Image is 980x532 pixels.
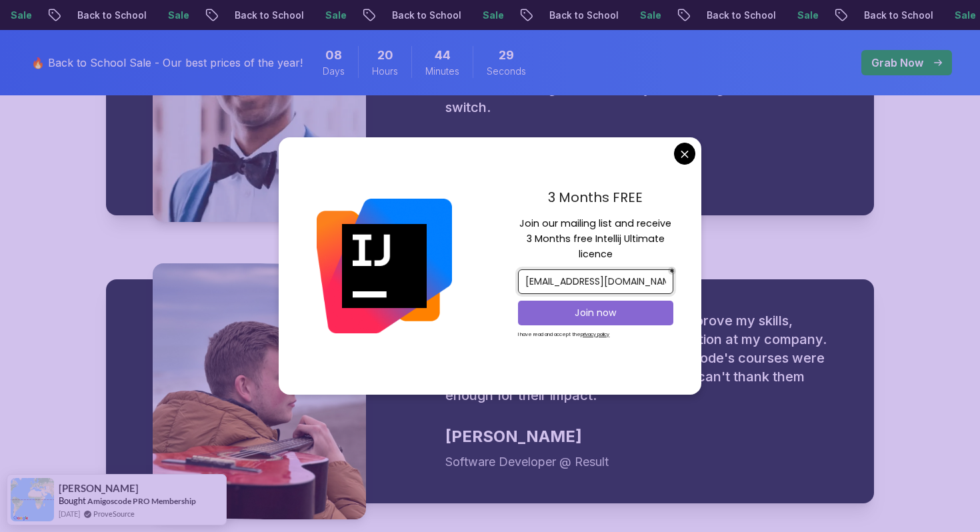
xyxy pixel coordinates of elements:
[11,478,54,521] img: provesource social proof notification image
[345,9,436,22] p: Back to School
[59,508,80,519] span: [DATE]
[908,9,951,22] p: Sale
[59,483,139,494] span: [PERSON_NAME]
[153,263,366,519] img: Amir testimonial
[59,495,86,506] span: Bought
[31,55,303,71] p: 🔥 Back to School Sale - Our best prices of the year!
[279,9,321,22] p: Sale
[503,9,593,22] p: Back to School
[445,453,842,471] div: Software Developer @ Result
[817,9,908,22] p: Back to School
[87,496,196,506] a: Amigoscode PRO Membership
[121,9,164,22] p: Sale
[436,9,479,22] p: Sale
[325,46,342,65] span: 8 Days
[871,55,923,71] p: Grab Now
[93,508,135,519] a: ProveSource
[188,9,279,22] p: Back to School
[323,65,345,78] span: Days
[487,65,526,78] span: Seconds
[445,426,842,447] div: [PERSON_NAME]
[660,9,751,22] p: Back to School
[593,9,636,22] p: Sale
[425,65,459,78] span: Minutes
[31,9,121,22] p: Back to School
[377,46,393,65] span: 20 Hours
[499,46,514,65] span: 29 Seconds
[751,9,793,22] p: Sale
[435,46,451,65] span: 44 Minutes
[372,65,398,78] span: Hours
